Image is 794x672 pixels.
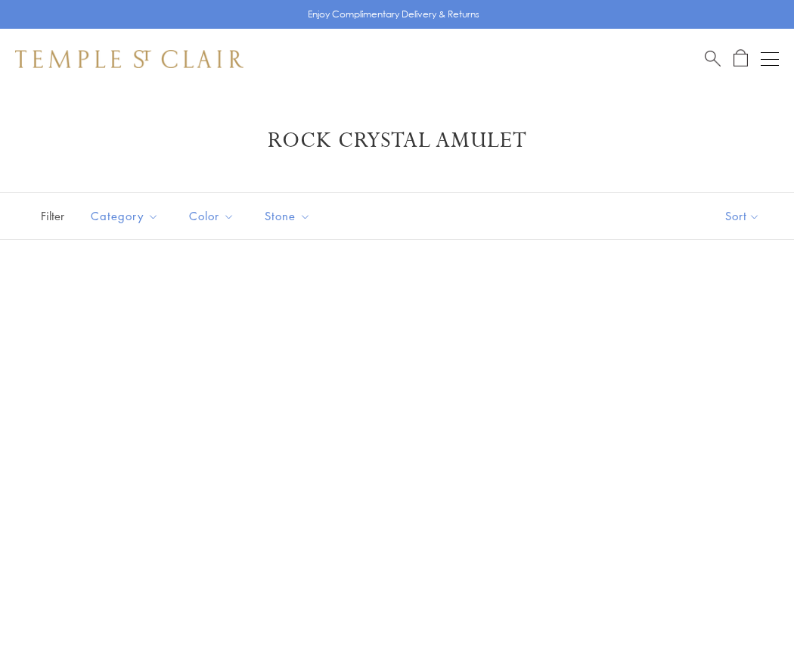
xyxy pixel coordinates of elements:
[83,207,170,226] span: Category
[308,7,479,22] p: Enjoy Complimentary Delivery & Returns
[181,207,246,226] span: Color
[257,207,322,226] span: Stone
[178,199,246,233] button: Color
[691,193,794,239] button: Show sort by
[79,199,170,233] button: Category
[38,127,756,154] h1: Rock Crystal Amulet
[253,199,322,233] button: Stone
[761,50,779,68] button: Open navigation
[734,49,748,68] a: Open Shopping Bag
[15,50,243,68] img: Temple St. Clair
[705,49,721,68] a: Search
